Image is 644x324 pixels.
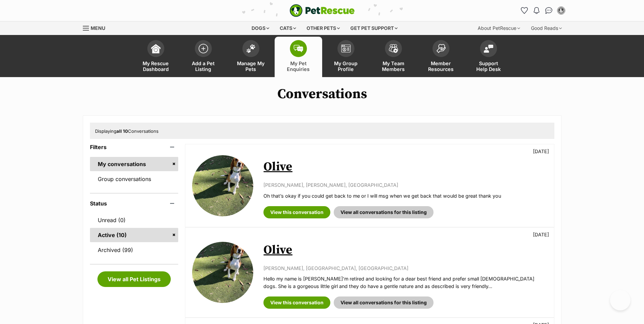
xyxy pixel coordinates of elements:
a: Menu [83,21,110,34]
p: Hello my name is [PERSON_NAME]’m retired and looking for a dear best friend and prefer small [DEM... [263,275,547,290]
a: My Team Members [370,37,417,77]
ul: Account quick links [519,5,567,16]
div: About PetRescue [473,21,525,35]
a: PetRescue [290,4,355,17]
a: Unread (0) [90,213,179,227]
a: Olive [263,242,292,258]
span: Displaying Conversations [95,128,159,134]
img: Olive [192,155,253,216]
a: My Rescue Dashboard [132,37,180,77]
a: View all conversations for this listing [334,206,434,218]
div: Good Reads [526,21,567,35]
p: [DATE] [533,148,549,155]
a: View all conversations for this listing [334,296,434,309]
div: Dogs [247,21,274,35]
a: Group conversations [90,172,179,186]
span: Add a Pet Listing [188,60,219,72]
header: Filters [90,144,179,150]
span: My Rescue Dashboard [141,60,171,72]
div: Cats [275,21,301,35]
a: Member Resources [417,37,465,77]
img: chat-41dd97257d64d25036548639549fe6c8038ab92f7586957e7f3b1b290dea8141.svg [545,7,552,14]
span: Manage My Pets [236,60,266,72]
a: Archived (99) [90,243,179,257]
button: My account [556,5,567,16]
div: Get pet support [346,21,402,35]
span: Support Help Desk [473,60,504,72]
strong: all 10 [116,128,128,134]
p: [DATE] [533,231,549,238]
span: My Pet Enquiries [283,60,314,72]
span: My Team Members [378,60,409,72]
a: My conversations [90,157,179,171]
img: notifications-46538b983faf8c2785f20acdc204bb7945ddae34d4c08c2a6579f10ce5e182be.svg [534,7,539,14]
img: Olive [192,242,253,303]
button: Notifications [531,5,542,16]
span: Menu [91,25,105,31]
a: View this conversation [263,206,330,218]
iframe: Help Scout Beacon - Open [610,290,630,310]
div: Other pets [302,21,345,35]
a: My Pet Enquiries [275,37,322,77]
img: Sarah Rollan profile pic [558,7,565,14]
img: dashboard-icon-eb2f2d2d3e046f16d808141f083e7271f6b2e854fb5c12c21221c1fb7104beca.svg [151,44,161,53]
header: Status [90,200,179,206]
img: team-members-icon-5396bd8760b3fe7c0b43da4ab00e1e3bb1a5d9ba89233759b79545d2d3fc5d0d.svg [389,44,398,53]
a: Favourites [519,5,530,16]
img: add-pet-listing-icon-0afa8454b4691262ce3f59096e99ab1cd57d4a30225e0717b998d2c9b9846f56.svg [199,44,208,53]
a: Add a Pet Listing [180,37,227,77]
a: Active (10) [90,228,179,242]
a: View this conversation [263,296,330,309]
p: [PERSON_NAME], [GEOGRAPHIC_DATA], [GEOGRAPHIC_DATA] [263,265,547,272]
img: member-resources-icon-8e73f808a243e03378d46382f2149f9095a855e16c252ad45f914b54edf8863c.svg [436,44,446,53]
span: Member Resources [426,60,456,72]
img: manage-my-pets-icon-02211641906a0b7f246fdf0571729dbe1e7629f14944591b6c1af311fb30b64b.svg [246,44,256,53]
a: My Group Profile [322,37,370,77]
a: Olive [263,159,292,175]
img: group-profile-icon-3fa3cf56718a62981997c0bc7e787c4b2cf8bcc04b72c1350f741eb67cf2f40e.svg [341,44,351,53]
p: Oh that’s okay if you could get back to me or I will msg when we get back that would be great tha... [263,192,547,199]
a: Manage My Pets [227,37,275,77]
a: View all Pet Listings [97,271,171,287]
p: [PERSON_NAME], [PERSON_NAME], [GEOGRAPHIC_DATA] [263,181,547,188]
a: Conversations [544,5,554,16]
img: logo-e224e6f780fb5917bec1dbf3a21bbac754714ae5b6737aabdf751b685950b380.svg [290,4,355,17]
img: help-desk-icon-fdf02630f3aa405de69fd3d07c3f3aa587a6932b1a1747fa1d2bba05be0121f9.svg [484,44,493,53]
span: My Group Profile [331,60,361,72]
img: pet-enquiries-icon-7e3ad2cf08bfb03b45e93fb7055b45f3efa6380592205ae92323e6603595dc1f.svg [294,45,303,52]
a: Support Help Desk [465,37,512,77]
